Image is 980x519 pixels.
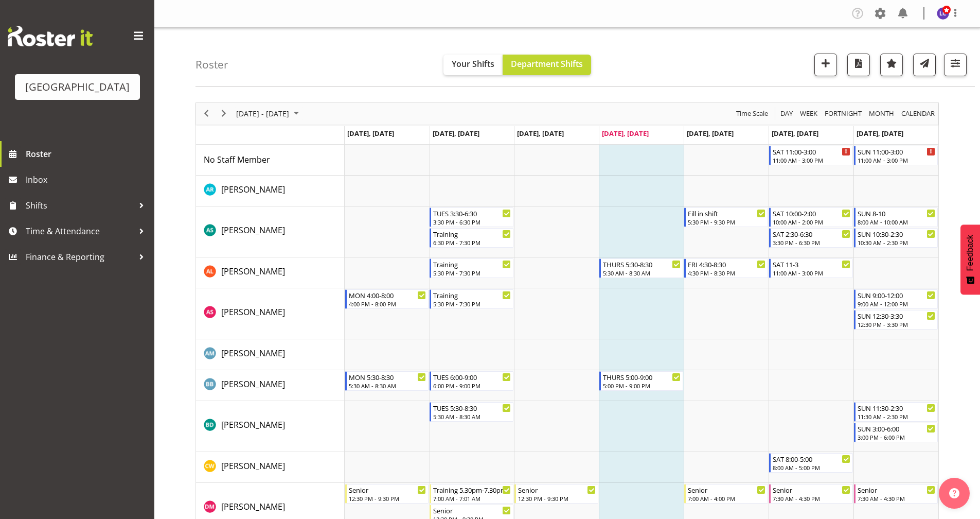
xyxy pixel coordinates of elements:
div: 12:30 PM - 9:30 PM [349,494,426,503]
div: THURS 5:00-9:00 [603,372,681,382]
img: help-xxl-2.png [949,488,959,498]
a: [PERSON_NAME] [221,419,285,431]
div: SUN 9:00-12:00 [858,290,935,300]
button: Highlight an important date within the roster. [880,54,903,76]
div: 5:30 PM - 9:30 PM [688,218,765,226]
span: Time & Attendance [26,223,134,239]
div: 11:30 AM - 2:30 PM [858,412,935,421]
span: [DATE], [DATE] [772,129,818,138]
div: SAT 11:00-3:00 [773,146,850,157]
button: Fortnight [823,107,864,120]
span: [PERSON_NAME] [221,348,285,359]
div: 5:30 AM - 8:30 AM [349,382,426,390]
a: [PERSON_NAME] [221,378,285,390]
div: TUES 5:30-8:30 [433,403,511,413]
div: Senior [433,505,511,515]
div: Senior [858,485,935,495]
td: Addison Robertson resource [196,176,345,206]
div: Training [433,290,511,300]
div: 8:00 AM - 10:00 AM [858,218,935,226]
span: Finance & Reporting [26,249,134,265]
div: Senior [349,485,426,495]
span: Your Shifts [452,58,494,70]
div: Ajay Smith"s event - SAT 10:00-2:00 Begin From Saturday, August 16, 2025 at 10:00:00 AM GMT+12:00... [769,207,853,227]
td: Cain Wilson resource [196,452,345,483]
div: SAT 2:30-6:30 [773,229,850,239]
div: TUES 3:30-6:30 [433,208,511,218]
a: No Staff Member [204,153,270,166]
td: Bradley Barton resource [196,370,345,401]
td: Alex Sansom resource [196,288,345,339]
a: [PERSON_NAME] [221,500,285,513]
div: 5:30 AM - 8:30 AM [433,412,511,421]
div: Bradley Barton"s event - TUES 6:00-9:00 Begin From Tuesday, August 12, 2025 at 6:00:00 PM GMT+12:... [430,371,513,391]
div: Devon Morris-Brown"s event - Senior Begin From Saturday, August 16, 2025 at 7:30:00 AM GMT+12:00 ... [769,484,853,504]
button: Send a list of all shifts for the selected filtered period to all rostered employees. [913,54,936,76]
div: Ajay Smith"s event - Fill in shift Begin From Friday, August 15, 2025 at 5:30:00 PM GMT+12:00 End... [684,207,768,227]
div: No Staff Member"s event - SAT 11:00-3:00 Begin From Saturday, August 16, 2025 at 11:00:00 AM GMT+... [769,146,853,165]
span: Feedback [966,235,975,271]
span: Day [779,107,794,120]
div: Devon Morris-Brown"s event - Senior Begin From Monday, August 11, 2025 at 12:30:00 PM GMT+12:00 E... [345,484,429,504]
span: Department Shifts [511,58,583,70]
div: Devon Morris-Brown"s event - Senior Begin From Wednesday, August 13, 2025 at 12:30:00 PM GMT+12:0... [514,484,598,504]
td: Braedyn Dykes resource [196,401,345,452]
div: Ajay Smith"s event - SUN 8-10 Begin From Sunday, August 17, 2025 at 8:00:00 AM GMT+12:00 Ends At ... [854,207,938,227]
td: Alex Laverty resource [196,257,345,288]
div: TUES 6:00-9:00 [433,372,511,382]
span: [PERSON_NAME] [221,224,285,236]
span: [DATE], [DATE] [602,129,649,138]
span: [DATE], [DATE] [433,129,479,138]
button: Feedback - Show survey [960,224,980,295]
td: Ajay Smith resource [196,206,345,257]
div: 12:30 PM - 9:30 PM [518,494,596,503]
div: 5:30 PM - 7:30 PM [433,300,511,308]
span: [DATE], [DATE] [857,129,903,138]
button: Previous [200,107,213,120]
a: [PERSON_NAME] [221,306,285,318]
div: Alex Laverty"s event - Training Begin From Tuesday, August 12, 2025 at 5:30:00 PM GMT+12:00 Ends ... [430,258,513,278]
div: 10:00 AM - 2:00 PM [773,218,850,226]
div: Devon Morris-Brown"s event - Senior Begin From Sunday, August 17, 2025 at 7:30:00 AM GMT+12:00 En... [854,484,938,504]
div: 7:00 AM - 7:01 AM [433,494,511,503]
td: Angus McLeay resource [196,339,345,370]
div: SUN 8-10 [858,208,935,218]
img: laurie-cook11580.jpg [937,7,949,20]
div: Training 5.30pm-7.30pm [433,485,511,495]
button: Department Shifts [503,55,591,75]
div: 5:00 PM - 9:00 PM [603,382,681,390]
div: Ajay Smith"s event - TUES 3:30-6:30 Begin From Tuesday, August 12, 2025 at 3:30:00 PM GMT+12:00 E... [430,207,513,227]
div: Cain Wilson"s event - SAT 8:00-5:00 Begin From Saturday, August 16, 2025 at 8:00:00 AM GMT+12:00 ... [769,453,853,473]
a: [PERSON_NAME] [221,347,285,359]
div: 12:30 PM - 3:30 PM [858,320,935,328]
div: 7:00 AM - 4:00 PM [688,494,765,503]
div: SUN 12:30-3:30 [858,310,935,321]
div: August 11 - 17, 2025 [233,103,305,125]
img: Rosterit website logo [8,26,93,46]
span: [PERSON_NAME] [221,419,285,430]
div: Braedyn Dykes"s event - SUN 11:30-2:30 Begin From Sunday, August 17, 2025 at 11:30:00 AM GMT+12:0... [854,402,938,422]
span: [PERSON_NAME] [221,501,285,512]
a: [PERSON_NAME] [221,460,285,472]
div: Alex Sansom"s event - SUN 9:00-12:00 Begin From Sunday, August 17, 2025 at 9:00:00 AM GMT+12:00 E... [854,289,938,309]
button: Filter Shifts [944,54,967,76]
span: Week [799,107,818,120]
div: 7:30 AM - 4:30 PM [773,494,850,503]
span: [DATE], [DATE] [517,129,564,138]
div: 5:30 PM - 7:30 PM [433,269,511,277]
span: Roster [26,146,149,162]
div: MON 4:00-8:00 [349,290,426,300]
div: 3:30 PM - 6:30 PM [433,218,511,226]
span: [DATE] - [DATE] [235,107,290,120]
button: Month [900,107,937,120]
div: SUN 11:00-3:00 [858,146,935,157]
div: Alex Sansom"s event - Training Begin From Tuesday, August 12, 2025 at 5:30:00 PM GMT+12:00 Ends A... [430,289,513,309]
span: Inbox [26,172,149,187]
span: [PERSON_NAME] [221,184,285,195]
a: [PERSON_NAME] [221,265,285,278]
div: Training [433,229,511,239]
div: 8:00 AM - 5:00 PM [773,463,850,472]
div: SAT 10:00-2:00 [773,208,850,218]
span: calendar [900,107,936,120]
div: SAT 8:00-5:00 [773,454,850,464]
